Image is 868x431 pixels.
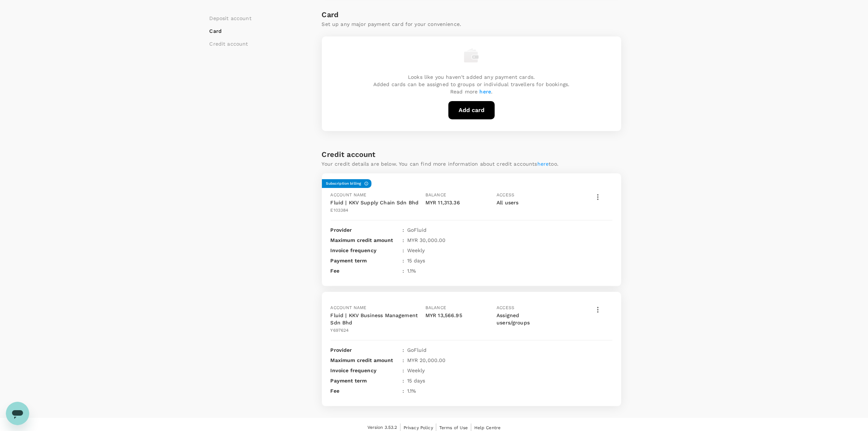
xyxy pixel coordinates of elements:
[403,357,404,364] span: :
[403,247,404,254] span: :
[6,402,29,425] iframe: Button to launch messaging window
[210,15,252,22] li: Deposit account
[425,312,494,319] p: MYR 13,566.95
[425,199,494,206] p: MYR 11,313.36
[403,377,404,384] span: :
[425,192,446,197] span: Balance
[331,377,400,384] p: Payment term
[403,257,404,264] span: :
[210,40,252,47] li: Credit account
[403,387,404,395] span: :
[480,89,491,95] a: here
[407,367,425,374] p: Weekly
[407,257,425,264] p: 15 days
[373,73,569,95] p: Looks like you haven't added any payment cards. Added cards can be assigned to groups or individu...
[407,236,446,244] p: MYR 30,000.00
[537,161,549,167] a: here
[331,247,400,254] p: Invoice frequency
[331,312,423,326] p: Fluid | KKV Business Management Sdn Bhd
[326,181,361,186] h6: Subscription billing
[407,357,446,364] p: MYR 20,000.00
[407,267,416,274] p: 1.1 %
[403,346,404,354] span: :
[210,27,252,35] li: Card
[407,346,427,354] p: GoFluid
[474,425,501,430] span: Help Centre
[407,377,425,384] p: 15 days
[403,267,404,274] span: :
[497,200,518,205] span: All users
[322,160,559,168] p: Your credit details are below. You can find more information about credit accounts too.
[464,48,479,63] img: empty
[331,267,400,274] p: Fee
[331,357,400,364] p: Maximum credit amount
[331,257,400,264] p: Payment term
[497,312,530,326] span: Assigned users/groups
[403,367,404,374] span: :
[331,346,400,354] p: Provider
[331,305,367,310] span: Account name
[331,367,400,374] p: Invoice frequency
[331,387,400,395] p: Fee
[404,425,433,430] span: Privacy Policy
[403,226,404,234] span: :
[497,192,514,197] span: Access
[407,387,416,395] p: 1.1 %
[448,101,495,119] button: Add card
[331,199,423,206] p: Fluid | KKV Supply Chain Sdn Bhd
[331,208,349,213] span: E103384
[439,425,468,430] span: Terms of Use
[331,192,367,197] span: Account name
[407,226,427,234] p: GoFluid
[497,305,514,310] span: Access
[322,20,621,28] p: Set up any major payment card for your convenience.
[331,236,400,244] p: Maximum credit amount
[322,149,376,160] h6: Credit account
[425,305,446,310] span: Balance
[331,226,400,234] p: Provider
[403,236,404,244] span: :
[407,247,425,254] p: Weekly
[322,9,621,20] h6: Card
[331,328,349,333] span: Y697624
